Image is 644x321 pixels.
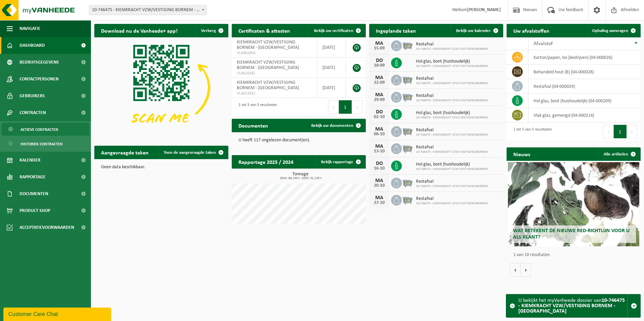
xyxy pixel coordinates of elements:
span: Dashboard [20,37,45,54]
div: 1 tot 5 van 5 resultaten [510,124,552,139]
div: MA [373,75,386,80]
span: Afvalstof [534,41,553,46]
div: MA [373,127,386,132]
div: 20-10 [373,183,386,188]
span: Acceptatievoorwaarden [20,219,74,236]
img: WB-2500-GAL-GY-04 [402,177,413,188]
span: 10-746475 - KIEMKRACHT VZW/VESTIGING BORNEM [416,99,488,103]
span: Restafval [416,179,488,184]
button: Previous [328,100,339,114]
img: Download de VHEPlus App [94,37,228,138]
span: VLA612422 [237,91,312,96]
span: Restafval [416,145,488,150]
div: 13-10 [373,149,386,154]
span: Bedrijfsgegevens [20,54,59,71]
img: WB-2500-GAL-GY-04 [402,194,413,205]
button: Volgende [521,263,531,277]
h2: Download nu de Vanheede+ app! [94,24,184,37]
div: 1 tot 3 van 3 resultaten [235,100,277,114]
span: KIEMKRACHT VZW/VESTIGING BORNEM - [GEOGRAPHIC_DATA] [237,80,299,91]
td: hol glas, bont (huishoudelijk) (04-000209) [528,94,641,108]
td: [DATE] [317,78,346,98]
div: 29-09 [373,98,386,102]
button: 1 [339,100,352,114]
h2: Aangevraagde taken [94,146,155,159]
span: Verberg [201,29,216,33]
span: Restafval [416,196,488,202]
span: KIEMKRACHT VZW/VESTIGING BORNEM - [GEOGRAPHIC_DATA] [237,60,299,70]
h2: Ingeplande taken [369,24,423,37]
img: WB-2500-GAL-GY-04 [402,125,413,137]
img: WB-2500-GAL-GY-04 [402,74,413,85]
span: 10-746475 - KIEMKRACHT VZW/VESTIGING BORNEM [416,150,488,154]
button: Next [352,100,362,114]
span: Kalender [20,152,40,169]
button: Verberg [196,24,228,37]
button: Vorige [510,263,521,277]
span: 10-746475 - KIEMKRACHT VZW/VESTIGING BORNEM [416,81,488,85]
div: DO [373,109,386,115]
div: 16-10 [373,166,386,171]
div: 27-10 [373,201,386,205]
span: Hol glas, bont (huishoudelijk) [416,110,488,116]
a: Wat betekent de nieuwe RED-richtlijn voor u als klant? [508,162,639,246]
span: 10-746475 - KIEMKRACHT VZW/VESTIGING BORNEM - BORNEM [89,5,206,15]
span: 10-746475 - KIEMKRACHT VZW/VESTIGING BORNEM [416,64,488,68]
a: Historiek contracten [2,137,89,150]
p: U heeft 117 ongelezen document(en). [238,138,359,143]
a: Bekijk uw kalender [451,24,503,37]
span: Hol glas, bont (huishoudelijk) [416,162,488,167]
h2: Documenten [232,119,275,132]
div: 22-09 [373,80,386,85]
span: 10-746475 - KIEMKRACHT VZW/VESTIGING BORNEM [416,116,488,120]
span: Rapportage [20,169,45,185]
span: 10-746475 - KIEMKRACHT VZW/VESTIGING BORNEM [416,184,488,188]
span: Hol glas, bont (huishoudelijk) [416,59,488,64]
div: MA [373,195,386,201]
span: 10-746475 - KIEMKRACHT VZW/VESTIGING BORNEM [416,133,488,137]
span: Historiek contracten [21,138,63,150]
h2: Nieuws [507,147,537,160]
span: Navigatie [20,20,40,37]
span: Contactpersonen [20,71,59,87]
span: 2024: 86,130 t - 2025: 51,135 t [235,177,366,180]
strong: [PERSON_NAME] [467,7,501,12]
button: 1 [614,125,627,138]
img: WB-2500-GAL-GY-04 [402,142,413,154]
span: Ophaling aanvragen [592,29,628,33]
span: 10-746475 - KIEMKRACHT VZW/VESTIGING BORNEM [416,167,488,171]
h2: Certificaten & attesten [232,24,297,37]
img: WB-2500-GAL-GY-04 [402,91,413,102]
span: Bekijk uw kalender [456,29,491,33]
img: WB-2500-GAL-GY-04 [402,39,413,51]
strong: 10-746475 - KIEMKRACHT VZW/VESTIGING BORNEM - [GEOGRAPHIC_DATA] [518,298,625,314]
span: Documenten [20,185,48,202]
a: Alle artikelen [598,147,640,161]
a: Ophaling aanvragen [587,24,640,37]
span: Product Shop [20,202,50,219]
a: Bekijk uw certificaten [309,24,365,37]
span: VLA616281 [237,71,312,76]
span: 10-746475 - KIEMKRACHT VZW/VESTIGING BORNEM [416,202,488,206]
span: Actieve contracten [21,123,58,136]
a: Actieve contracten [2,123,89,136]
div: 06-10 [373,132,386,137]
button: Previous [603,125,614,138]
span: Restafval [416,76,488,81]
h2: Uw afvalstoffen [507,24,556,37]
span: 10-746475 - KIEMKRACHT VZW/VESTIGING BORNEM - BORNEM [89,5,207,15]
span: Restafval [416,93,488,99]
span: Toon de aangevraagde taken [164,150,216,155]
div: DO [373,58,386,63]
span: 10-746475 - KIEMKRACHT VZW/VESTIGING BORNEM [416,47,488,51]
div: 02-10 [373,115,386,119]
a: Bekijk rapportage [316,155,365,169]
span: Bekijk uw documenten [311,123,353,128]
td: restafval (04-000029) [528,79,641,94]
div: MA [373,178,386,183]
p: Geen data beschikbaar. [101,165,222,170]
td: vlak glas, gemengd (04-000214) [528,108,641,122]
div: MA [373,41,386,46]
div: MA [373,92,386,98]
